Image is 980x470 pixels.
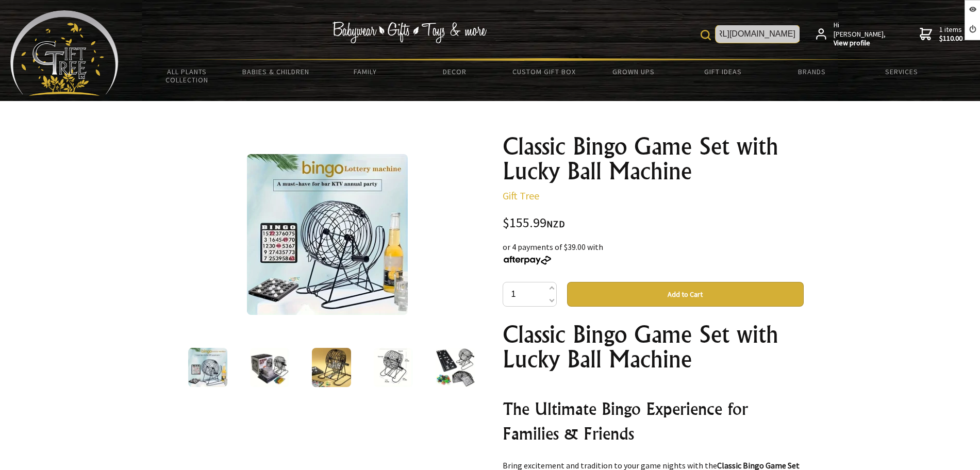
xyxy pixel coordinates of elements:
h2: The Ultimate Bingo Experience for Families & Friends [503,396,804,446]
img: product search [701,30,711,40]
strong: View profile [834,39,887,48]
img: Babywear - Gifts - Toys & more [333,22,487,43]
a: Brands [768,61,857,82]
a: Grown Ups [589,61,678,82]
span: Hi [PERSON_NAME], [834,21,887,48]
img: Classic Bingo Game Set with Lucky Ball Machine [247,154,408,315]
img: Classic Bingo Game Set with Lucky Ball Machine [188,348,227,387]
input: Site Search [716,25,800,43]
img: Classic Bingo Game Set with Lucky Ball Machine [436,348,475,387]
strong: $110.00 [939,34,962,43]
img: Classic Bingo Game Set with Lucky Ball Machine [312,348,351,387]
a: Gift Tree [503,189,539,202]
span: NZD [546,218,565,230]
div: $155.99 [503,216,804,230]
a: Gift Ideas [678,61,767,82]
button: Add to Cart [567,282,804,307]
a: Hi [PERSON_NAME],View profile [816,21,887,48]
span: 1 items [939,25,962,43]
a: Decor [410,61,499,82]
div: or 4 payments of $39.00 with [503,241,804,265]
h1: Classic Bingo Game Set with Lucky Ball Machine [503,134,804,183]
img: Afterpay [503,256,552,265]
img: Babyware - Gifts - Toys and more... [10,10,119,96]
img: Classic Bingo Game Set with Lucky Ball Machine [250,348,289,387]
a: Babies & Children [231,61,321,82]
a: 1 items$110.00 [920,21,962,48]
h1: Classic Bingo Game Set with Lucky Ball Machine [503,322,804,372]
img: Classic Bingo Game Set with Lucky Ball Machine [374,348,413,387]
a: Family [321,61,410,82]
a: All Plants Collection [142,61,231,91]
a: Services [857,61,946,82]
a: Custom Gift Box [500,61,589,82]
